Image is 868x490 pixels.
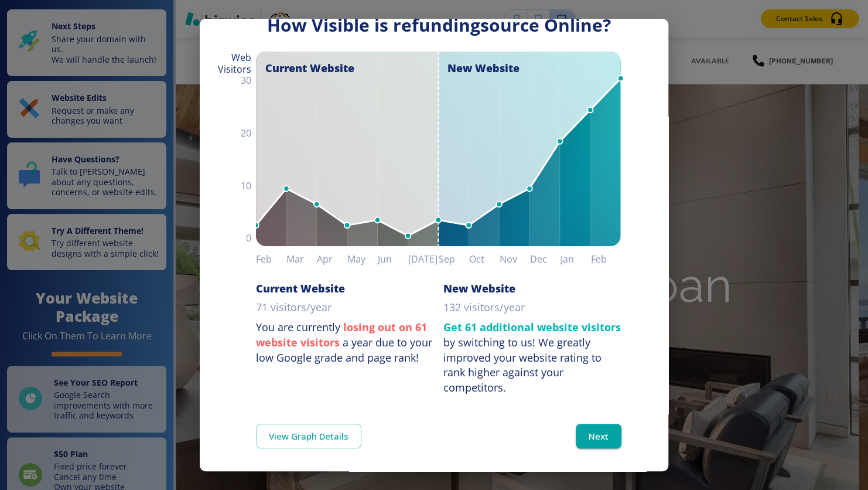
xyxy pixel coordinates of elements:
h6: Oct [469,251,500,267]
h6: Mar [286,251,317,267]
h6: May [347,251,378,267]
button: Next [576,424,621,448]
h6: Sep [439,251,469,267]
h6: New Website [443,281,515,295]
p: You are currently a year due to your low Google grade and page rank! [256,320,434,365]
h6: Feb [591,251,621,267]
h6: Current Website [256,281,345,295]
p: 132 visitors/year [443,300,525,315]
h6: Dec [530,251,561,267]
strong: Get 61 additional website visitors [443,320,621,334]
p: 71 visitors/year [256,300,332,315]
h6: Apr [317,251,347,267]
div: We greatly improved your website rating to rank higher against your competitors. [443,335,602,394]
a: View Graph Details [256,424,361,448]
h6: [DATE] [408,251,439,267]
strong: losing out on 61 website visitors [256,320,427,349]
p: by switching to us! [443,320,621,396]
h6: Feb [256,251,286,267]
h6: Jan [561,251,591,267]
h6: Nov [500,251,530,267]
h6: Jun [378,251,408,267]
